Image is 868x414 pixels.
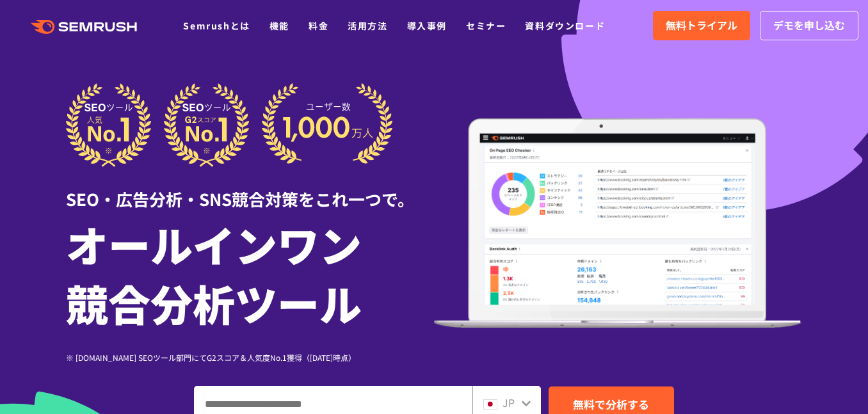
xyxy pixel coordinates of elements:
[66,167,434,211] div: SEO・広告分析・SNS競合対策をこれ一つで。
[653,11,750,40] a: 無料トライアル
[466,19,506,32] a: セミナー
[66,351,434,363] div: ※ [DOMAIN_NAME] SEOツール部門にてG2スコア＆人気度No.1獲得（[DATE]時点）
[309,19,328,32] a: 料金
[502,395,515,410] span: JP
[773,17,845,34] span: デモを申し込む
[269,19,289,32] a: 機能
[573,396,649,412] span: 無料で分析する
[183,19,250,32] a: Semrushとは
[666,17,737,34] span: 無料トライアル
[66,214,434,332] h1: オールインワン 競合分析ツール
[348,19,387,32] a: 活用方法
[760,11,858,40] a: デモを申し込む
[525,19,605,32] a: 資料ダウンロード
[407,19,447,32] a: 導入事例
